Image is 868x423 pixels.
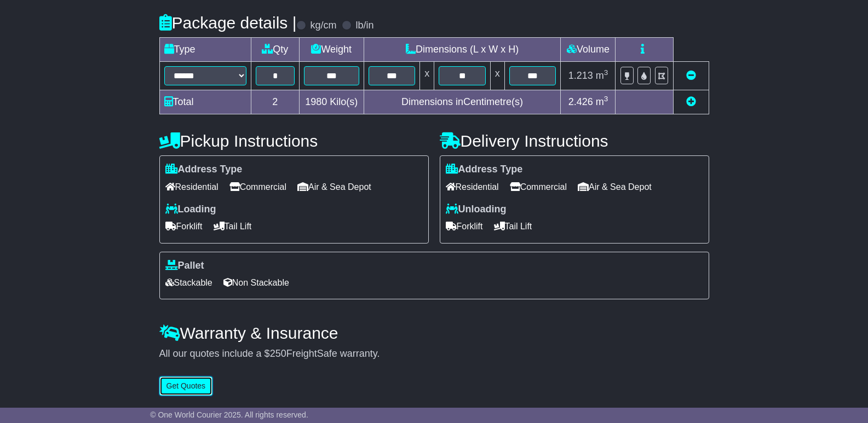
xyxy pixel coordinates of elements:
[355,20,373,32] label: lb/in
[165,164,243,176] label: Address Type
[214,218,252,235] span: Tail Lift
[420,62,434,90] td: x
[165,178,219,195] span: Residential
[165,218,203,235] span: Forklift
[446,204,507,216] label: Unloading
[229,178,286,195] span: Commercial
[299,90,364,114] td: Kilo(s)
[251,90,299,114] td: 2
[310,20,336,32] label: kg/cm
[604,95,608,103] sup: 3
[150,410,308,419] span: © One World Courier 2025. All rights reserved.
[440,132,709,150] h4: Delivery Instructions
[686,70,696,81] a: Remove this item
[305,96,327,107] span: 1980
[446,178,499,195] span: Residential
[596,96,608,107] span: m
[446,164,523,176] label: Address Type
[446,218,483,235] span: Forklift
[297,178,371,195] span: Air & Sea Depot
[510,178,567,195] span: Commercial
[596,70,608,81] span: m
[159,324,709,342] h4: Warranty & Insurance
[159,90,251,114] td: Total
[159,38,251,62] td: Type
[568,96,593,107] span: 2.426
[364,38,561,62] td: Dimensions (L x W x H)
[165,260,204,272] label: Pallet
[165,204,216,216] label: Loading
[568,70,593,81] span: 1.213
[299,38,364,62] td: Weight
[494,218,532,235] span: Tail Lift
[223,274,289,291] span: Non Stackable
[604,68,608,77] sup: 3
[165,274,212,291] span: Stackable
[159,14,297,32] h4: Package details |
[159,132,429,150] h4: Pickup Instructions
[578,178,652,195] span: Air & Sea Depot
[270,348,286,359] span: 250
[561,38,616,62] td: Volume
[159,348,709,360] div: All our quotes include a $ FreightSafe warranty.
[159,376,213,396] button: Get Quotes
[364,90,561,114] td: Dimensions in Centimetre(s)
[490,62,504,90] td: x
[686,96,696,107] a: Add new item
[251,38,299,62] td: Qty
